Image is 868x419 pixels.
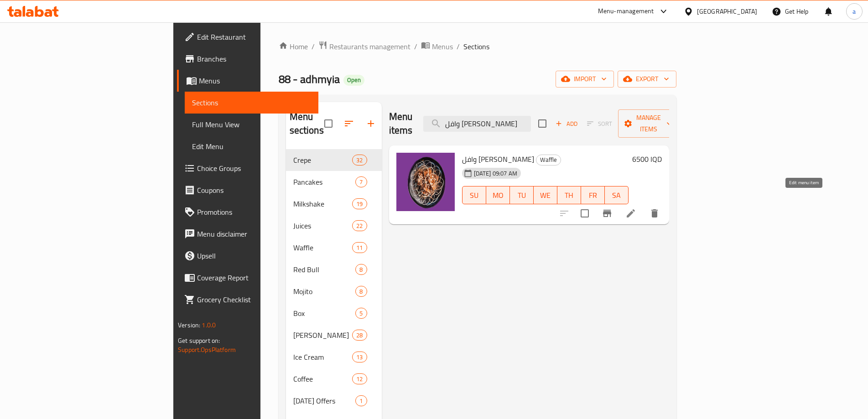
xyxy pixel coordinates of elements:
input: search [423,116,531,132]
div: items [355,264,367,275]
div: items [352,198,367,209]
span: Promotions [197,207,311,217]
span: WE [537,189,554,202]
a: Coverage Report [177,267,318,289]
a: Choice Groups [177,157,318,179]
div: items [355,395,367,406]
div: Juices22 [286,215,382,237]
span: Milkshake [293,198,353,209]
span: Coverage Report [197,272,311,283]
a: Full Menu View [185,114,318,135]
span: [PERSON_NAME] [293,330,353,341]
span: Manage items [625,112,672,135]
button: MO [486,186,510,204]
span: Juices [293,220,353,231]
span: export [625,73,669,85]
button: Manage items [618,109,679,138]
a: Promotions [177,201,318,223]
span: 1 [356,397,366,405]
button: delete [644,202,665,224]
div: items [355,308,367,319]
div: Milkshake19 [286,193,382,215]
span: Sections [192,97,311,108]
button: TU [510,186,534,204]
button: Add [552,117,581,131]
div: Mojito8 [286,280,382,302]
span: Add item [552,117,581,131]
div: items [352,352,367,362]
span: [DATE] Offers [293,395,356,406]
span: 11 [353,243,366,252]
li: / [457,41,460,52]
span: MO [490,189,506,202]
div: Mojito [293,286,356,297]
span: 22 [353,222,366,230]
div: Juice Bottles [293,330,353,341]
a: Upsell [177,245,318,267]
span: Coffee [293,373,353,384]
span: Upsell [197,250,311,261]
span: [DATE] 09:07 AM [470,169,521,178]
span: Red Bull [293,264,356,275]
span: 8 [356,265,366,274]
div: Waffle [293,242,353,253]
span: TH [561,189,577,202]
span: Add [554,119,579,129]
img: وافل كندر فليك [396,153,455,211]
div: Ice Cream13 [286,346,382,368]
span: Menus [199,75,311,86]
span: Pancakes [293,176,356,187]
button: import [556,71,614,88]
span: 1.0.0 [202,319,216,331]
a: Edit Restaurant [177,26,318,48]
button: FR [581,186,605,204]
div: Waffle11 [286,237,382,259]
nav: breadcrumb [279,41,676,52]
button: WE [534,186,557,204]
div: Ramadan Offers [293,395,356,406]
button: export [618,71,676,88]
div: items [352,330,367,341]
div: Crepe32 [286,149,382,171]
h2: Menu items [389,110,413,137]
a: Support.OpsPlatform [178,344,236,356]
span: 32 [353,156,366,165]
div: [PERSON_NAME]28 [286,324,382,346]
span: Menus [432,41,453,52]
span: 8 [356,287,366,296]
span: Coupons [197,185,311,196]
h6: 6500 IQD [632,153,662,166]
span: Full Menu View [192,119,311,130]
div: Box [293,308,356,319]
span: Version: [178,319,200,331]
div: Menu-management [598,6,654,17]
span: FR [585,189,601,202]
span: Crepe [293,155,353,166]
span: Grocery Checklist [197,294,311,305]
span: SU [466,189,483,202]
span: Choice Groups [197,163,311,174]
span: 28 [353,331,366,340]
span: 19 [353,200,366,208]
span: Select all sections [319,114,338,133]
span: 5 [356,309,366,318]
div: [GEOGRAPHIC_DATA] [697,6,757,16]
span: 13 [353,353,366,362]
div: items [355,286,367,297]
span: import [563,73,607,85]
span: Edit Restaurant [197,31,311,42]
span: Edit Menu [192,141,311,152]
span: Ice Cream [293,352,353,362]
div: Pancakes7 [286,171,382,193]
a: Menus [177,70,318,92]
span: Get support on: [178,335,220,347]
a: Menu disclaimer [177,223,318,245]
a: Grocery Checklist [177,289,318,310]
button: TH [557,186,581,204]
span: TU [514,189,530,202]
span: 12 [353,375,366,383]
